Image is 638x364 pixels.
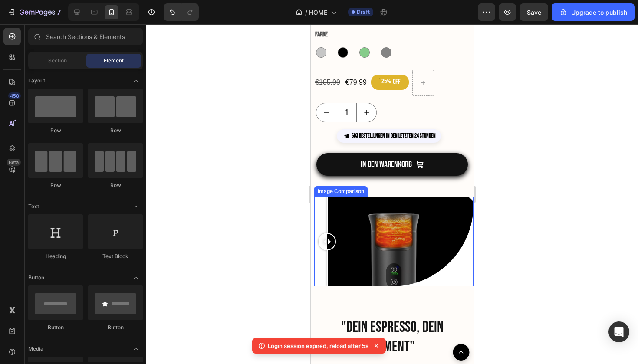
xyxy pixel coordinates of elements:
span: Section [48,57,67,65]
div: Heading [28,253,83,260]
span: Layout [28,77,45,85]
span: Button [28,274,44,282]
div: Open Intercom Messenger [608,321,629,342]
span: / [305,8,307,17]
div: 450 [8,92,21,99]
span: Save [527,9,541,16]
div: Row [88,181,143,189]
span: Toggle open [129,271,143,285]
div: Beta [7,159,21,166]
span: HOME [309,8,327,17]
span: Toggle open [129,74,143,88]
div: Upgrade to publish [559,8,627,17]
div: Text Block [88,253,143,260]
div: Row [88,127,143,134]
p: Login session expired, reload after 5s [268,341,368,350]
iframe: Design area [311,24,474,364]
span: Element [104,57,124,65]
span: Draft [357,8,370,16]
button: Save [520,3,548,21]
p: 7 [57,7,61,17]
div: Row [28,181,83,189]
input: Search Sections & Elements [28,28,143,45]
span: Media [28,345,43,353]
button: 7 [3,3,65,21]
div: Row [28,127,83,134]
div: Button [28,324,83,331]
span: Toggle open [129,200,143,213]
button: Upgrade to publish [552,3,635,21]
div: Button [88,324,143,331]
div: Undo/Redo [164,3,199,21]
span: Toggle open [129,342,143,356]
span: Text [28,203,39,210]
